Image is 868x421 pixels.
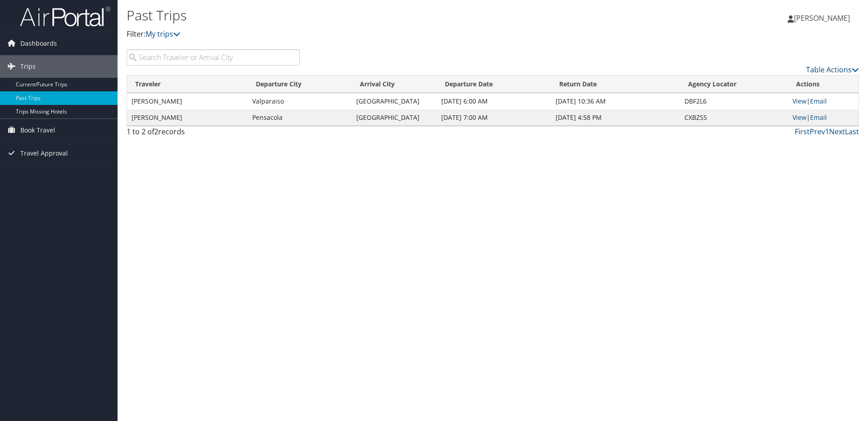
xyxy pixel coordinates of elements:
th: Return Date: activate to sort column ascending [551,76,680,93]
span: Dashboards [20,32,57,55]
a: Prev [810,127,825,137]
a: Next [829,127,845,137]
a: My trips [146,29,180,39]
span: Travel Approval [20,142,68,165]
td: [DATE] 7:00 AM [437,109,552,126]
td: CXBZSS [680,109,788,126]
a: View [793,113,807,122]
td: Valparaiso [248,93,352,109]
td: [DATE] 6:00 AM [437,93,552,109]
th: Departure City: activate to sort column ascending [248,76,352,93]
th: Departure Date: activate to sort column ascending [437,76,552,93]
td: Pensacola [248,109,352,126]
a: Last [845,127,859,137]
a: Email [810,97,827,105]
span: 2 [154,127,158,137]
td: [GEOGRAPHIC_DATA] [352,93,437,109]
img: airportal-logo.png [20,6,110,27]
th: Actions [788,76,859,93]
a: Email [810,113,827,122]
span: Book Travel [20,119,55,142]
span: [PERSON_NAME] [794,13,850,23]
td: [GEOGRAPHIC_DATA] [352,109,437,126]
th: Agency Locator: activate to sort column ascending [680,76,788,93]
td: [DATE] 4:58 PM [551,109,680,126]
td: | [788,109,859,126]
td: [PERSON_NAME] [127,93,248,109]
a: First [795,127,810,137]
td: [DATE] 10:36 AM [551,93,680,109]
span: Trips [20,55,36,78]
a: [PERSON_NAME] [788,5,859,32]
th: Traveler: activate to sort column ascending [127,76,248,93]
td: DBF2L6 [680,93,788,109]
a: View [793,97,807,105]
a: Table Actions [806,65,859,75]
a: 1 [825,127,829,137]
td: | [788,93,859,109]
div: 1 to 2 of records [127,126,300,142]
td: [PERSON_NAME] [127,109,248,126]
p: Filter: [127,28,615,40]
input: Search Traveler or Arrival City [127,49,300,66]
th: Arrival City: activate to sort column ascending [352,76,437,93]
h1: Past Trips [127,6,615,25]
